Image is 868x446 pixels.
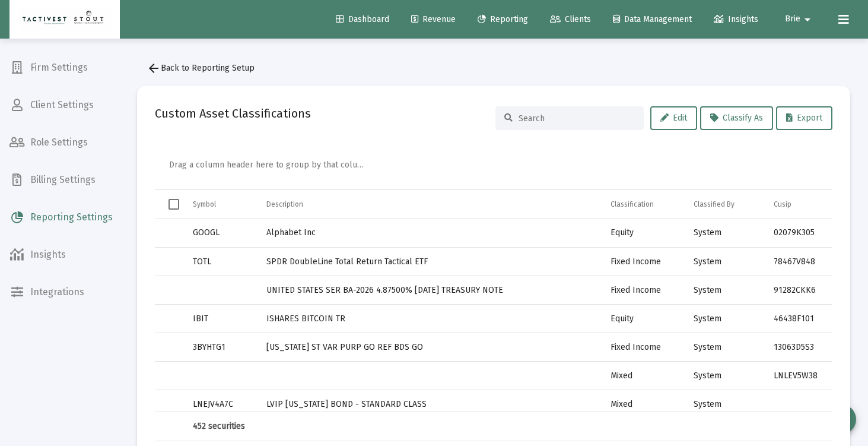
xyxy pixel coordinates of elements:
[602,390,685,419] td: Mixed
[602,219,685,248] td: Equity
[402,8,465,31] a: Revenue
[694,200,735,209] div: Classified By
[185,248,258,276] td: TOTL
[700,106,773,130] button: Classify As
[765,190,832,219] td: Column Cusip
[603,8,701,31] a: Data Management
[685,248,765,276] td: System
[258,190,602,219] td: Column Description
[785,14,800,24] span: Brie
[18,8,111,31] img: Dashboard
[602,305,685,333] td: Equity
[611,200,654,209] div: Classification
[336,14,389,24] span: Dashboard
[602,362,685,390] td: Mixed
[519,113,635,124] input: Search
[147,63,255,73] span: Back to Reporting Setup
[193,420,250,432] div: 452 securities
[411,14,456,24] span: Revenue
[540,8,600,31] a: Clients
[169,144,824,189] div: Data grid toolbar
[765,305,832,333] td: 46438F101
[185,190,258,219] td: Column Symbol
[168,199,179,210] div: Select all
[155,104,311,123] h2: Custom Asset Classifications
[478,14,528,24] span: Reporting
[185,333,258,362] td: 3BYHTG1
[155,144,832,441] div: Data grid
[258,276,602,305] td: UNITED STATES SER BA-2026 4.87500% [DATE] TREASURY NOTE
[685,276,765,305] td: System
[468,8,538,31] a: Reporting
[193,200,216,209] div: Symbol
[650,106,697,130] button: Edit
[685,219,765,248] td: System
[258,219,602,248] td: Alphabet Inc
[602,333,685,362] td: Fixed Income
[660,113,687,123] span: Edit
[258,248,602,276] td: SPDR DoubleLine Total Return Tactical ETF
[137,56,264,80] button: Back to Reporting Setup
[765,248,832,276] td: 78467V848
[185,390,258,419] td: LNEJV4A7C
[704,8,768,31] a: Insights
[714,14,758,24] span: Insights
[774,200,791,209] div: Cusip
[613,14,692,24] span: Data Management
[710,113,763,123] span: Classify As
[602,248,685,276] td: Fixed Income
[185,305,258,333] td: IBIT
[786,113,822,123] span: Export
[185,219,258,248] td: GOOGL
[169,155,364,175] div: Drag a column header here to group by that column
[266,200,303,209] div: Description
[602,276,685,305] td: Fixed Income
[602,190,685,219] td: Column Classification
[776,106,832,130] button: Export
[800,8,815,31] mat-icon: arrow_drop_down
[685,305,765,333] td: System
[258,333,602,362] td: [US_STATE] ST VAR PURP GO REF BDS GO
[765,219,832,248] td: 02079K305
[326,8,399,31] a: Dashboard
[258,390,602,419] td: LVIP [US_STATE] BOND - STANDARD CLASS
[550,14,591,24] span: Clients
[685,190,765,219] td: Column Classified By
[685,390,765,419] td: System
[258,305,602,333] td: ISHARES BITCOIN TR
[685,333,765,362] td: System
[685,362,765,390] td: System
[765,276,832,305] td: 91282CKK6
[147,61,161,75] mat-icon: arrow_back
[765,362,832,390] td: LNLEV5W38
[765,333,832,362] td: 13063D5S3
[771,7,829,31] button: Brie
